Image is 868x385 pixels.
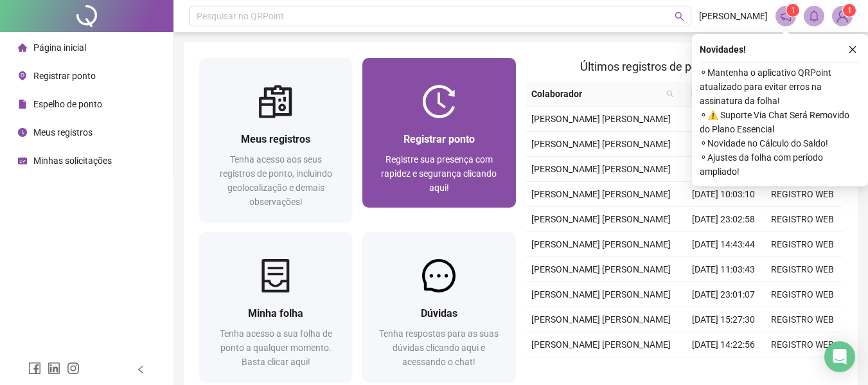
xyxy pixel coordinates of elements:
span: [PERSON_NAME] [PERSON_NAME] [531,114,671,124]
span: left [136,365,145,374]
span: Últimos registros de ponto sincronizados [580,60,788,73]
span: [PERSON_NAME] [699,9,768,23]
span: Registrar ponto [403,133,475,145]
td: REGISTRO WEB [763,307,842,332]
span: Dúvidas [421,307,457,319]
td: [DATE] 10:03:10 [684,182,763,207]
td: [DATE] 11:03:43 [684,257,763,282]
th: Data/Hora [679,82,756,107]
sup: Atualize o seu contato no menu Meus Dados [843,4,856,17]
span: file [18,100,27,109]
span: linkedin [48,362,60,375]
div: Open Intercom Messenger [824,341,855,372]
td: [DATE] 23:01:07 [684,282,763,307]
td: [DATE] 14:43:44 [684,232,763,257]
span: schedule [18,156,27,165]
span: Minha folha [248,307,303,319]
span: clock-circle [18,128,27,137]
span: ⚬ ⚠️ Suporte Via Chat Será Removido do Plano Essencial [700,108,860,136]
span: home [18,43,27,52]
span: [PERSON_NAME] [PERSON_NAME] [531,239,671,249]
span: facebook [28,362,41,375]
span: [PERSON_NAME] [PERSON_NAME] [531,189,671,199]
img: 93903 [833,6,852,26]
span: search [666,90,674,98]
span: close [848,45,857,54]
td: [DATE] 11:28:56 [684,107,763,132]
span: ⚬ Novidade no Cálculo do Saldo! [700,136,860,150]
span: Tenha acesso aos seus registros de ponto, incluindo geolocalização e demais observações! [220,154,332,207]
span: Registrar ponto [33,71,96,81]
a: DúvidasTenha respostas para as suas dúvidas clicando aqui e acessando o chat! [362,232,515,382]
td: [DATE] 22:15:48 [684,132,763,157]
span: [PERSON_NAME] [PERSON_NAME] [531,214,671,224]
td: [DATE] 14:22:56 [684,332,763,357]
span: Meus registros [33,127,93,138]
td: REGISTRO WEB [763,207,842,232]
span: [PERSON_NAME] [PERSON_NAME] [531,164,671,174]
span: Tenha acesso a sua folha de ponto a qualquer momento. Basta clicar aqui! [220,328,332,367]
td: [DATE] 23:02:58 [684,207,763,232]
span: [PERSON_NAME] [PERSON_NAME] [531,314,671,325]
span: 1 [791,6,795,15]
td: [DATE] 14:08:00 [684,157,763,182]
a: Registrar pontoRegistre sua presença com rapidez e segurança clicando aqui! [362,58,515,208]
a: Meus registrosTenha acesso aos seus registros de ponto, incluindo geolocalização e demais observa... [199,58,352,222]
span: [PERSON_NAME] [PERSON_NAME] [531,139,671,149]
span: Registre sua presença com rapidez e segurança clicando aqui! [381,154,497,193]
span: Novidades ! [700,42,746,57]
span: [PERSON_NAME] [PERSON_NAME] [531,264,671,274]
span: Página inicial [33,42,86,53]
span: Minhas solicitações [33,156,112,166]
span: ⚬ Mantenha o aplicativo QRPoint atualizado para evitar erros na assinatura da folha! [700,66,860,108]
a: Minha folhaTenha acesso a sua folha de ponto a qualquer momento. Basta clicar aqui! [199,232,352,382]
span: Colaborador [531,87,662,101]
span: ⚬ Ajustes da folha com período ampliado! [700,150,860,179]
td: REGISTRO WEB [763,282,842,307]
span: Tenha respostas para as suas dúvidas clicando aqui e acessando o chat! [379,328,499,367]
span: search [675,12,684,21]
sup: 1 [786,4,799,17]
span: bell [808,10,820,22]
span: Data/Hora [684,87,740,101]
span: 1 [847,6,852,15]
td: REGISTRO WEB [763,232,842,257]
td: REGISTRO WEB [763,182,842,207]
td: REGISTRO WEB [763,332,842,357]
span: environment [18,71,27,80]
td: [DATE] 15:27:30 [684,307,763,332]
span: [PERSON_NAME] [PERSON_NAME] [531,289,671,300]
span: [PERSON_NAME] [PERSON_NAME] [531,339,671,350]
span: notification [780,10,792,22]
span: Meus registros [241,133,310,145]
span: instagram [67,362,80,375]
td: [DATE] 23:08:33 [684,357,763,382]
td: REGISTRO WEB [763,257,842,282]
td: REGISTRO WEB [763,357,842,382]
span: Espelho de ponto [33,99,102,109]
span: search [664,84,677,103]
